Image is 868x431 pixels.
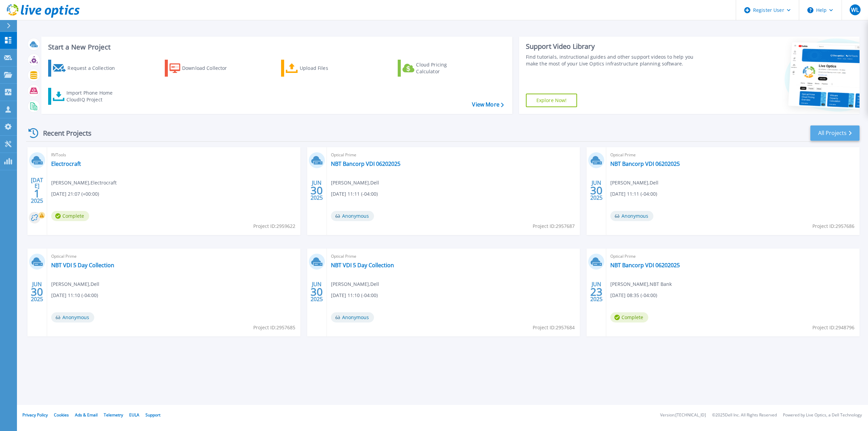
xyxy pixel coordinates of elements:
[51,160,81,167] a: Electrocraft
[22,412,48,418] a: Privacy Policy
[51,190,99,198] span: [DATE] 21:07 (+00:00)
[851,7,859,13] span: WL
[331,190,378,198] span: [DATE] 11:11 (-04:00)
[31,178,43,203] div: [DATE] 2025
[331,292,378,299] span: [DATE] 11:10 (-04:00)
[281,60,357,77] a: Upload Files
[590,279,603,304] div: JUN 2025
[253,324,295,331] span: Project ID: 2957685
[526,54,702,67] div: Find tutorials, instructional guides and other support videos to help you make the most of your L...
[182,61,236,75] div: Download Collector
[590,188,603,193] span: 30
[311,289,323,295] span: 30
[48,43,504,51] h3: Start a New Project
[416,61,470,75] div: Cloud Pricing Calculator
[253,222,295,230] span: Project ID: 2959622
[610,151,855,159] span: Optical Prime
[51,280,99,288] span: [PERSON_NAME] , Dell
[129,412,139,418] a: EULA
[67,61,122,75] div: Request a Collection
[331,160,400,167] a: NBT Bancorp VDI 06202025
[300,61,354,75] div: Upload Files
[783,413,862,417] li: Powered by Live Optics, a Dell Technology
[51,292,98,299] span: [DATE] 11:10 (-04:00)
[610,253,855,260] span: Optical Prime
[311,188,323,193] span: 30
[331,280,379,288] span: [PERSON_NAME] , Dell
[810,125,860,141] a: All Projects
[51,179,117,187] span: [PERSON_NAME] , Electrocraft
[104,412,123,418] a: Telemetry
[310,279,323,304] div: JUN 2025
[331,312,374,322] span: Anonymous
[590,289,603,295] span: 23
[610,179,658,187] span: [PERSON_NAME] , Dell
[526,42,702,51] div: Support Video Library
[610,160,680,167] a: NBT Bancorp VDI 06202025
[48,60,124,77] a: Request a Collection
[812,324,854,331] span: Project ID: 2948796
[331,211,374,221] span: Anonymous
[51,253,296,260] span: Optical Prime
[51,211,89,221] span: Complete
[145,412,160,418] a: Support
[610,211,653,221] span: Anonymous
[610,262,680,269] a: NBT Bancorp VDI 06202025
[51,262,114,269] a: NBT VDI 5 Day Collection
[398,60,473,77] a: Cloud Pricing Calculator
[610,280,672,288] span: [PERSON_NAME] , NBT Bank
[310,178,323,203] div: JUN 2025
[472,101,504,108] a: View More
[66,90,119,103] div: Import Phone Home CloudIQ Project
[526,94,577,107] a: Explore Now!
[610,312,648,322] span: Complete
[660,413,706,417] li: Version: [TECHNICAL_ID]
[54,412,69,418] a: Cookies
[31,289,43,295] span: 30
[533,324,575,331] span: Project ID: 2957684
[331,179,379,187] span: [PERSON_NAME] , Dell
[590,178,603,203] div: JUN 2025
[31,279,43,304] div: JUN 2025
[26,125,101,141] div: Recent Projects
[331,253,576,260] span: Optical Prime
[165,60,240,77] a: Download Collector
[75,412,98,418] a: Ads & Email
[610,292,657,299] span: [DATE] 08:35 (-04:00)
[331,262,394,269] a: NBT VDI 5 Day Collection
[34,191,40,196] span: 1
[610,190,657,198] span: [DATE] 11:11 (-04:00)
[812,222,854,230] span: Project ID: 2957686
[51,312,94,322] span: Anonymous
[533,222,575,230] span: Project ID: 2957687
[51,151,296,159] span: RVTools
[712,413,777,417] li: © 2025 Dell Inc. All Rights Reserved
[331,151,576,159] span: Optical Prime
